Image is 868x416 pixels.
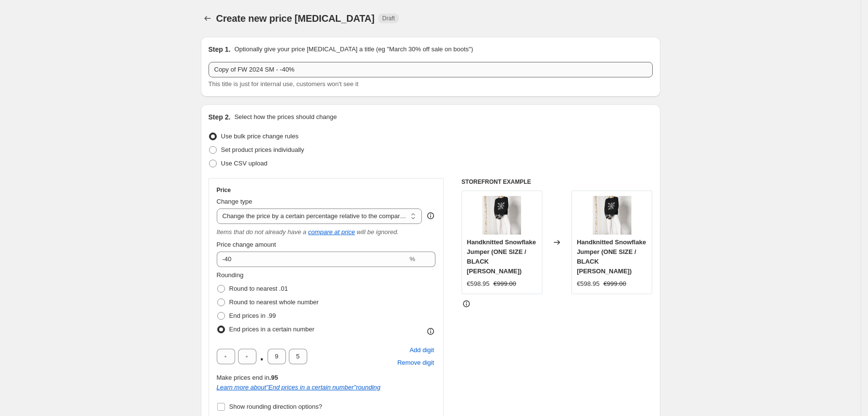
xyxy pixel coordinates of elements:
h2: Step 1. [209,45,231,54]
span: Round to nearest whole number [229,298,319,306]
input: 30% off holiday sale [209,62,653,77]
span: Create new price [MEDICAL_DATA] [216,13,375,24]
strike: €999.00 [494,279,516,289]
i: Learn more about " End prices in a certain number " rounding [217,384,381,391]
strike: €999.00 [603,279,626,289]
span: Rounding [217,271,244,279]
span: Show rounding direction options? [229,403,322,410]
span: Add digit [409,345,434,355]
i: Items that do not already have a [217,228,307,236]
img: 21079_BLACK_LUNA_2855_80x.jpg [482,196,521,235]
span: Handknitted Snowflake Jumper (ONE SIZE / BLACK [PERSON_NAME]) [577,238,646,275]
span: Remove digit [397,358,434,368]
div: €598.95 [577,279,599,289]
span: Handknitted Snowflake Jumper (ONE SIZE / BLACK [PERSON_NAME]) [467,238,536,275]
span: % [409,255,415,263]
span: Make prices end in [217,374,278,381]
input: ﹡ [238,349,256,364]
div: help [426,211,435,221]
span: Draft [382,15,395,22]
h3: Price [217,186,231,194]
span: Change type [217,198,253,205]
span: . [259,349,265,364]
a: Learn more about"End prices in a certain number"rounding [217,384,381,391]
i: will be ignored. [357,228,399,236]
span: Round to nearest .01 [229,285,288,292]
p: Select how the prices should change [234,112,337,122]
span: This title is just for internal use, customers won't see it [209,80,359,88]
button: compare at price [308,228,355,236]
span: Price change amount [217,241,276,248]
img: 21079_BLACK_LUNA_2855_80x.jpg [593,196,631,235]
b: .95 [269,374,278,381]
input: ﹡ [217,349,235,364]
input: ﹡ [268,349,286,364]
span: End prices in a certain number [229,326,314,333]
span: End prices in .99 [229,312,276,319]
span: Use bulk price change rules [221,133,299,140]
h6: STOREFRONT EXAMPLE [462,178,653,186]
div: €598.95 [467,279,490,289]
input: -20 [217,252,408,267]
button: Remove placeholder [396,357,435,369]
button: Price change jobs [201,12,214,25]
span: Use CSV upload [221,160,268,167]
button: Add placeholder [408,344,435,357]
span: Set product prices individually [221,146,304,153]
input: ﹡ [289,349,307,364]
p: Optionally give your price [MEDICAL_DATA] a title (eg "March 30% off sale on boots") [234,45,473,54]
h2: Step 2. [209,112,231,122]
